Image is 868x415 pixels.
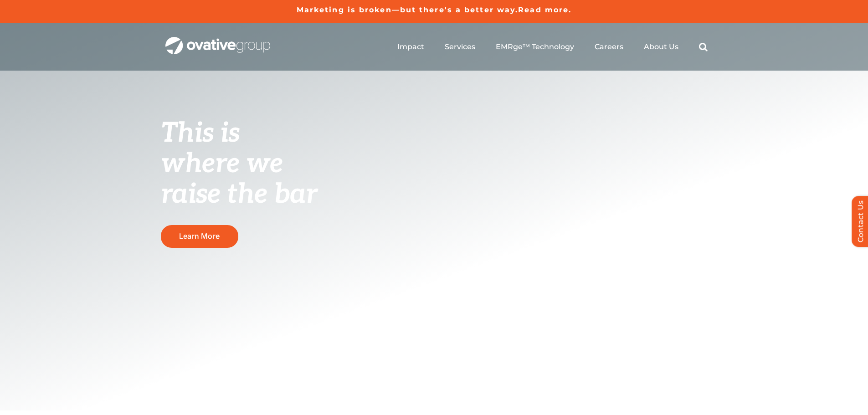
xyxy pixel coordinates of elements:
a: Read more. [518,5,571,14]
a: EMRge™ Technology [496,42,574,51]
span: This is [161,117,240,150]
a: Careers [595,42,623,51]
nav: Menu [397,32,708,61]
a: Services [445,42,475,51]
a: Marketing is broken—but there's a better way. [297,5,519,14]
a: OG_Full_horizontal_WHT [165,36,270,45]
a: Impact [397,42,424,51]
a: Learn More [161,225,238,247]
a: About Us [644,42,678,51]
span: where we raise the bar [161,148,317,211]
a: Search [699,42,708,51]
span: Learn More [179,232,220,241]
